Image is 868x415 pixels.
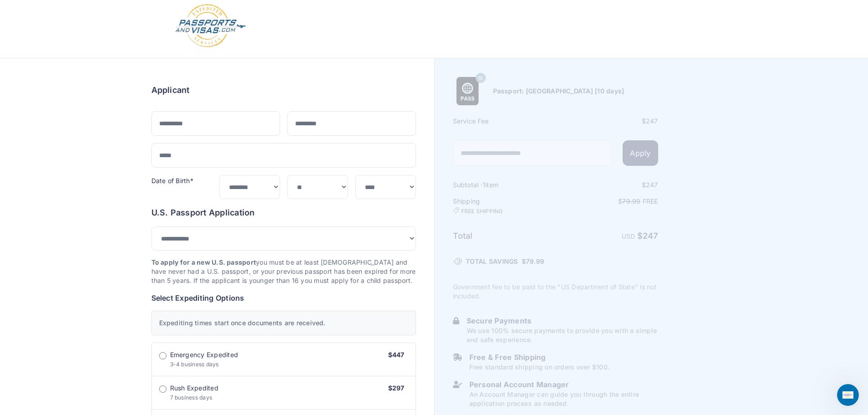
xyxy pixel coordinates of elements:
h6: Subtotal · item [453,180,555,190]
h6: Select Expediting Options [151,292,416,303]
span: $447 [388,351,405,359]
label: Date of Birth* [151,177,193,184]
h6: Personal Account Manager [469,379,658,390]
span: 3-4 business days [170,361,219,368]
span: 247 [643,231,658,241]
h6: U.S. Passport Application [151,206,416,219]
span: 79.99 [622,197,640,205]
span: 247 [646,117,658,125]
span: 79.99 [526,257,544,265]
p: $ [556,197,658,206]
p: Free standard shipping on orders over $100. [469,363,609,372]
button: Apply [623,140,658,166]
h6: Applicant [151,84,190,97]
div: $ [556,180,658,190]
h6: Passport: [GEOGRAPHIC_DATA] [10 days] [493,87,624,96]
div: Expediting times start once documents are received. [151,311,416,335]
span: $297 [388,384,405,392]
h6: Service Fee [453,117,555,126]
p: An Account Manager can guide you through the entire application process as needed. [469,390,658,408]
h6: Free & Free Shipping [469,352,609,363]
span: FREE SHIPPING [461,208,503,215]
img: Logo [174,4,247,49]
div: $ [556,117,658,126]
span: 10 [478,72,483,84]
h6: Shipping [453,197,555,215]
span: 7 business days [170,394,213,401]
span: 1 [483,181,485,189]
span: Rush Expedited [170,384,218,393]
p: you must be at least [DEMOGRAPHIC_DATA] and have never had a U.S. passport, or your previous pass... [151,258,416,285]
strong: To apply for a new U.S. passport [151,258,256,266]
p: Government fee to be paid to the "US Department of State" is not included. [453,282,658,301]
span: TOTAL SAVINGS [466,257,518,266]
span: 247 [646,181,658,189]
h6: Total [453,230,555,242]
strong: $ [637,231,658,241]
span: $ [522,257,544,266]
span: Free [643,197,658,205]
img: Product Name [453,77,482,105]
span: Emergency Expedited [170,350,239,359]
h6: Secure Payments [467,315,658,326]
p: We use 100% secure payments to provide you with a simple and safe experience. [467,326,658,344]
span: USD [622,232,635,240]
